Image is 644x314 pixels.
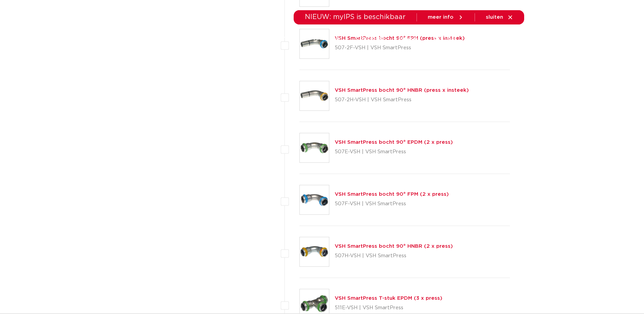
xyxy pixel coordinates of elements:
img: Thumbnail for VSH SmartPress bocht 90° HNBR (2 x press) [300,237,329,266]
p: 507-2H-VSH | VSH SmartPress [335,94,469,105]
a: markten [271,25,293,51]
a: VSH SmartPress bocht 90° EPDM (2 x press) [335,140,453,145]
p: 507F-VSH | VSH SmartPress [335,198,449,209]
a: VSH SmartPress bocht 90° HNBR (press x insteek) [335,88,469,93]
p: 507H-VSH | VSH SmartPress [335,250,453,261]
img: Thumbnail for VSH SmartPress bocht 90° HNBR (press x insteek) [300,81,329,110]
p: 511E-VSH | VSH SmartPress [335,302,442,313]
span: sluiten [486,15,503,20]
a: producten [230,25,258,51]
img: Thumbnail for VSH SmartPress bocht 90° EPDM (2 x press) [300,133,329,162]
a: services [398,25,420,51]
a: VSH SmartPress bocht 90° FPM (2 x press) [335,192,449,197]
p: 507E-VSH | VSH SmartPress [335,146,453,157]
span: meer info [428,15,454,20]
a: VSH SmartPress bocht 90° HNBR (2 x press) [335,244,453,249]
span: NIEUW: myIPS is beschikbaar [305,14,406,20]
a: meer info [428,14,464,20]
a: over ons [434,25,457,51]
a: toepassingen [307,25,342,51]
nav: Menu [230,25,457,51]
a: VSH SmartPress T-stuk EPDM (3 x press) [335,296,442,301]
a: downloads [356,25,385,51]
a: sluiten [486,14,513,20]
img: Thumbnail for VSH SmartPress bocht 90° FPM (2 x press) [300,185,329,214]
